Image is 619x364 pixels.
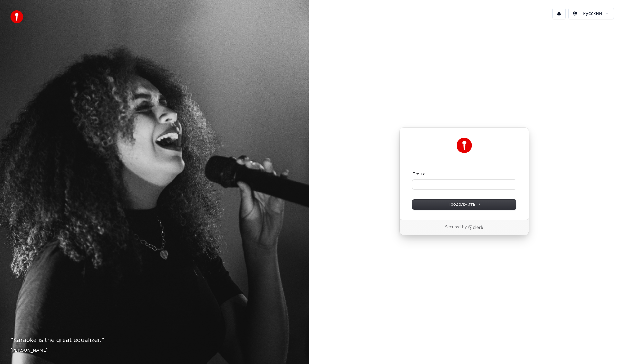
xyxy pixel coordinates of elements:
footer: [PERSON_NAME] [10,347,299,354]
label: Почта [412,171,426,177]
img: Youka [457,138,472,153]
p: “ Karaoke is the great equalizer. ” [10,336,299,345]
span: Продолжить [447,202,481,207]
a: Clerk logo [468,225,484,230]
img: youka [10,10,23,23]
button: Продолжить [412,200,516,209]
p: Secured by [445,225,467,230]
